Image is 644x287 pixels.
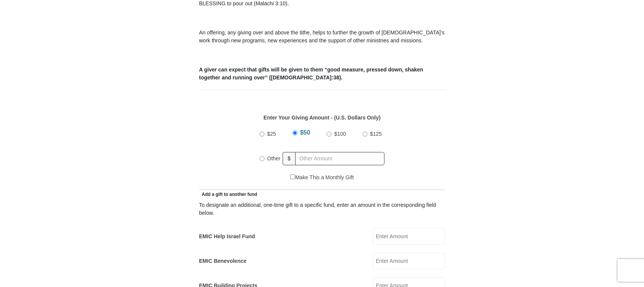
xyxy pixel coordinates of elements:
strong: Enter Your Giving Amount - (U.S. Dollars Only) [263,115,380,121]
span: $125 [370,131,382,137]
label: Make This a Monthly Gift [290,174,354,182]
input: Enter Amount [373,253,445,269]
input: Make This a Monthly Gift [290,174,295,179]
span: $100 [334,131,346,137]
div: To designate an additional, one-time gift to a specific fund, enter an amount in the correspondin... [199,201,445,217]
span: $50 [300,129,310,136]
b: A giver can expect that gifts will be given to them “good measure, pressed down, shaken together ... [199,67,423,81]
input: Other Amount [295,152,384,165]
label: EMIC Help Israel Fund [199,233,255,240]
input: Enter Amount [373,228,445,245]
span: Add a gift to another fund [199,192,257,197]
span: Other [267,155,280,161]
span: $ [283,152,296,165]
label: EMIC Benevolence [199,257,246,265]
p: An offering, any giving over and above the tithe, helps to further the growth of [DEMOGRAPHIC_DAT... [199,29,445,45]
span: $25 [267,131,276,137]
